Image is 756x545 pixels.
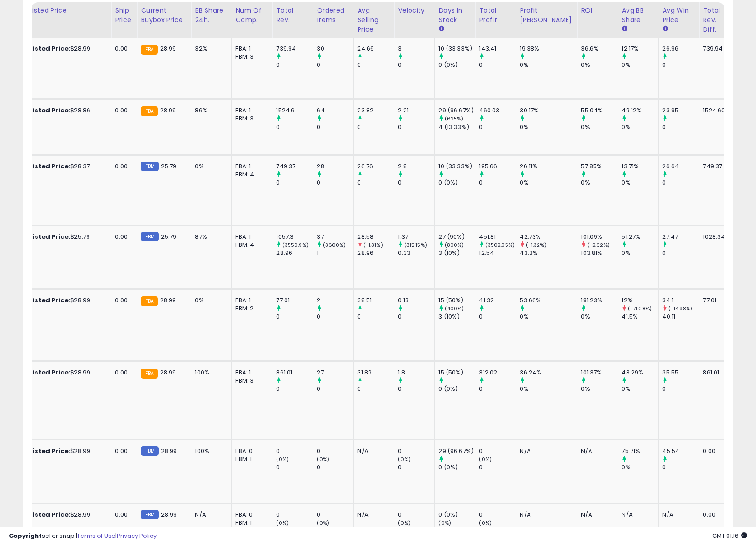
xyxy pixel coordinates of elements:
[276,45,313,53] div: 739.94
[662,296,699,305] div: 34.1
[520,162,577,171] div: 26.11%
[317,6,350,25] div: Ordered Items
[317,106,353,115] div: 64
[141,446,158,456] small: FBM
[581,179,618,187] div: 0%
[276,249,313,257] div: 28.96
[29,510,70,519] b: Listed Price:
[703,45,725,53] div: 739.94
[235,171,265,179] div: FBM: 4
[141,232,158,241] small: FBM
[581,123,618,131] div: 0%
[317,179,353,187] div: 0
[622,385,658,393] div: 0%
[622,61,658,69] div: 0%
[662,511,692,519] div: N/A
[703,233,725,241] div: 1028.34
[581,296,618,305] div: 181.23%
[398,296,434,305] div: 0.13
[161,510,177,519] span: 28.99
[9,532,157,540] div: seller snap | |
[438,447,475,455] div: 29 (96.67%)
[622,179,658,187] div: 0%
[479,463,516,471] div: 0
[235,377,265,385] div: FBM: 3
[622,447,658,455] div: 75.71%
[622,45,658,53] div: 12.17%
[29,162,104,171] div: $28.37
[235,455,265,463] div: FBM: 1
[622,369,658,377] div: 43.29%
[398,456,410,463] small: (0%)
[195,6,228,25] div: BB Share 24h.
[438,106,475,115] div: 29 (96.67%)
[479,6,512,25] div: Total Profit
[276,162,313,171] div: 749.37
[398,463,434,471] div: 0
[276,6,309,25] div: Total Rev.
[398,385,434,393] div: 0
[276,61,313,69] div: 0
[235,45,265,53] div: FBA: 1
[398,162,434,171] div: 2.8
[581,162,618,171] div: 57.85%
[398,179,434,187] div: 0
[160,368,176,377] span: 28.99
[662,45,699,53] div: 26.96
[317,123,353,131] div: 0
[520,313,577,321] div: 0%
[581,369,618,377] div: 101.37%
[520,233,577,241] div: 42.73%
[141,106,157,116] small: FBA
[317,447,353,455] div: 0
[479,385,516,393] div: 0
[438,123,475,131] div: 4 (13.33%)
[29,447,104,455] div: $28.99
[357,162,394,171] div: 26.76
[479,313,516,321] div: 0
[445,241,464,249] small: (800%)
[479,179,516,187] div: 0
[520,179,577,187] div: 0%
[276,385,313,393] div: 0
[115,296,130,305] div: 0.00
[235,369,265,377] div: FBA: 1
[235,6,268,25] div: Num of Comp.
[622,25,627,33] small: Avg BB Share.
[115,233,130,241] div: 0.00
[357,6,390,34] div: Avg Selling Price
[438,313,475,321] div: 3 (10%)
[317,296,353,305] div: 2
[479,447,516,455] div: 0
[115,6,133,25] div: Ship Price
[276,447,313,455] div: 0
[195,233,225,241] div: 87%
[438,162,475,171] div: 10 (33.33%)
[276,179,313,187] div: 0
[276,369,313,377] div: 861.01
[29,447,70,455] b: Listed Price:
[404,241,427,249] small: (315.15%)
[581,511,611,519] div: N/A
[357,313,394,321] div: 0
[479,123,516,131] div: 0
[438,6,471,25] div: Days In Stock
[622,249,658,257] div: 0%
[29,45,104,53] div: $28.99
[703,447,725,455] div: 0.00
[115,369,130,377] div: 0.00
[587,241,610,249] small: (-2.62%)
[703,369,725,377] div: 861.01
[276,123,313,131] div: 0
[195,106,225,115] div: 86%
[662,61,699,69] div: 0
[581,45,618,53] div: 36.6%
[712,531,747,540] span: 2025-08-12 01:16 GMT
[235,447,265,455] div: FBA: 0
[235,233,265,241] div: FBA: 1
[703,6,728,34] div: Total Rev. Diff.
[581,233,618,241] div: 101.09%
[276,106,313,115] div: 1524.6
[317,162,353,171] div: 28
[662,123,699,131] div: 0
